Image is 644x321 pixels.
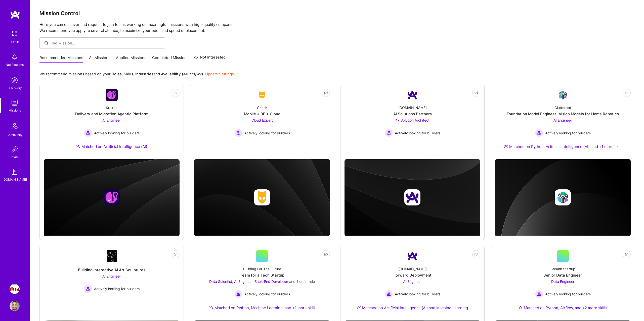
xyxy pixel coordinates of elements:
[535,290,543,298] img: Actively looking for builders
[504,144,622,149] div: Matched on Python, Artificial Intelligence (AI), and +1 more skill
[10,10,20,19] img: logo
[107,250,117,262] img: Company Logo
[209,305,315,310] div: Matched on Python, Machine Learning, and +1 more skill
[554,105,571,110] div: Clutterbot
[545,291,591,297] span: Actively looking for builders
[161,72,203,76] b: Availability (40 hrs/wk)
[112,72,122,76] b: Roles
[8,284,21,294] a: Steelbay.ai: AI Engineer for Multi-Agent Platform
[244,130,290,136] span: Actively looking for builders
[324,91,328,95] i: icon EyeClosed
[345,89,480,155] a: Company Logo[DOMAIN_NAME]AI Solutions Partners4x Solution Architect Actively looking for builders...
[94,130,140,136] span: Actively looking for builders
[357,305,361,309] img: Ateam Purple Icon
[102,118,121,122] span: AI Engineer
[124,72,133,76] b: Skills
[10,52,20,62] img: bell
[104,189,120,205] img: Company logo
[504,144,508,148] img: Ateam Purple Icon
[474,91,478,95] i: icon EyeClosed
[385,129,393,137] img: Actively looking for builders
[345,159,480,236] img: cover
[398,105,427,110] div: [DOMAIN_NAME]
[44,89,180,155] a: Company LogoKrakenDelivery and Migration Agentic PlatformAI Engineer Actively looking for builder...
[209,305,213,309] img: Ateam Purple Icon
[406,250,418,262] img: Company Logo
[11,39,19,44] div: Setup
[106,105,117,110] div: Kraken
[76,144,147,149] div: Matched on Artificial Intelligence (AI)
[495,89,631,155] a: Company LogoClutterbotFoundation Model Engineer -Vision Models for Home RoboticsAI Engineer Activ...
[324,252,328,256] i: icon EyeClosed
[406,89,418,101] img: Company Logo
[8,301,21,311] a: User Avatar
[135,72,153,76] b: Industries
[209,279,288,284] span: Data Scientist, AI Engineer, Back-End Developer
[10,167,20,177] img: guide book
[194,250,330,316] a: Building For The FutureTeam for a Tech StartupData Scientist, AI Engineer, Back-End Developer and...
[50,40,161,46] input: Find Mission...
[10,301,20,311] img: User Avatar
[404,189,420,205] img: Company logo
[625,91,629,95] i: icon EyeClosed
[545,130,591,136] span: Actively looking for builders
[76,144,80,148] img: Ateam Purple Icon
[244,291,290,297] span: Actively looking for builders
[39,22,635,34] p: Here you can discover and request to join teams working on meaningful missions with high-quality ...
[174,252,178,256] i: icon EyeClosed
[10,284,20,294] img: Steelbay.ai: AI Engineer for Multi-Agent Platform
[3,177,27,182] div: [DOMAIN_NAME]
[44,40,49,46] i: icon SearchGrey
[194,54,226,63] a: Not Interested
[251,118,273,122] span: Cloud Expert
[44,250,180,316] a: Company LogoBuilding Interactive AI Art SculpturesAI Engineer Actively looking for buildersActive...
[116,55,146,63] a: Applied Missions
[39,10,635,16] h3: Mission Control
[44,159,180,236] img: cover
[474,252,478,256] i: icon EyeClosed
[535,129,543,137] img: Actively looking for builders
[385,290,393,298] img: Actively looking for builders
[84,285,92,293] img: Actively looking for builders
[7,132,23,137] div: Community
[519,305,523,309] img: Ateam Purple Icon
[194,159,330,236] img: cover
[240,273,284,278] div: Team for a Tech Startup
[9,120,21,132] img: Community
[395,291,440,297] span: Actively looking for builders
[234,290,242,298] img: Actively looking for builders
[244,111,280,117] div: Mobile + BE + Cloud
[10,144,20,154] img: Invite
[94,286,140,291] span: Actively looking for builders
[10,75,20,85] img: discovery
[395,118,430,122] span: 4x Solution Architect
[553,118,572,122] span: AI Engineer
[345,250,480,316] a: Company Logo[DOMAIN_NAME]Forward DeploymentAI Engineer Actively looking for buildersActively look...
[550,266,575,272] div: Stealth Startup
[289,279,315,284] span: and 1 other role
[495,250,631,316] a: Stealth StartupSenior Data EngineerData Engineer Actively looking for buildersActively looking fo...
[6,62,24,67] div: Notifications
[194,89,330,155] a: Company LogoGrindrMobile + BE + CloudCloud Expert Actively looking for buildersActively looking f...
[102,274,121,278] span: AI Engineer
[543,273,582,278] div: Senior Data Engineer
[395,130,440,136] span: Actively looking for builders
[551,279,574,284] span: Data Engineer
[174,91,178,95] i: icon EyeClosed
[84,129,92,137] img: Actively looking for builders
[555,189,571,205] img: Company logo
[89,55,110,63] a: All Missions
[393,111,432,117] div: AI Solutions Partners
[507,111,619,117] div: Foundation Model Engineer -Vision Models for Home Robotics
[75,111,148,117] div: Delivery and Migration Agentic Platform
[10,98,20,108] img: teamwork
[106,89,118,101] img: Company Logo
[9,108,21,113] div: Missions
[625,252,629,256] i: icon EyeClosed
[152,55,189,63] a: Completed Missions
[205,72,234,76] a: Update Settings
[243,266,281,272] div: Building For The Future
[234,129,242,137] img: Actively looking for builders
[11,154,19,160] div: Invite
[78,267,145,273] div: Building Interactive AI Art Sculptures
